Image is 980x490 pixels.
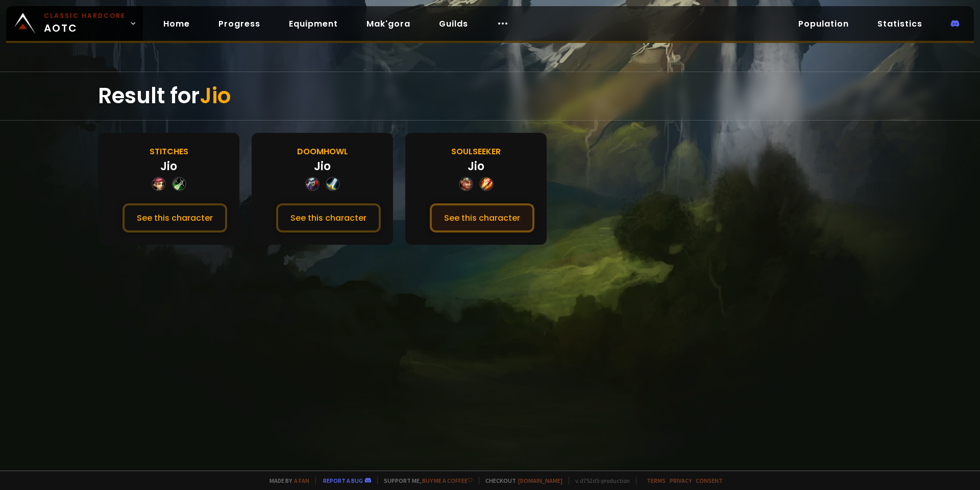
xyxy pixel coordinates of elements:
span: Support me, [377,477,473,484]
a: Equipment [281,13,346,34]
div: Jio [314,158,331,175]
a: Guilds [431,13,476,34]
a: Population [790,13,857,34]
a: Buy me a coffee [422,477,473,484]
button: See this character [276,203,381,232]
div: Jio [160,158,177,175]
div: Stitches [150,145,188,158]
a: Classic HardcoreAOTC [6,6,143,41]
div: Result for [98,72,882,120]
div: Doomhowl [297,145,348,158]
a: Terms [647,477,666,484]
a: Privacy [670,477,692,484]
span: v. d752d5 - production [569,477,630,484]
a: a fan [294,477,309,484]
div: Jio [468,158,484,175]
a: Report a bug [323,477,363,484]
a: [DOMAIN_NAME] [518,477,562,484]
span: Jio [200,81,231,111]
span: AOTC [44,11,126,36]
a: Statistics [869,13,930,34]
button: See this character [122,203,227,232]
div: Soulseeker [451,145,501,158]
span: Checkout [479,477,562,484]
small: Classic Hardcore [44,11,126,20]
a: Mak'gora [358,13,419,34]
a: Progress [210,13,268,34]
a: Home [155,13,198,34]
a: Consent [696,477,723,484]
button: See this character [430,203,534,232]
span: Made by [263,477,309,484]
